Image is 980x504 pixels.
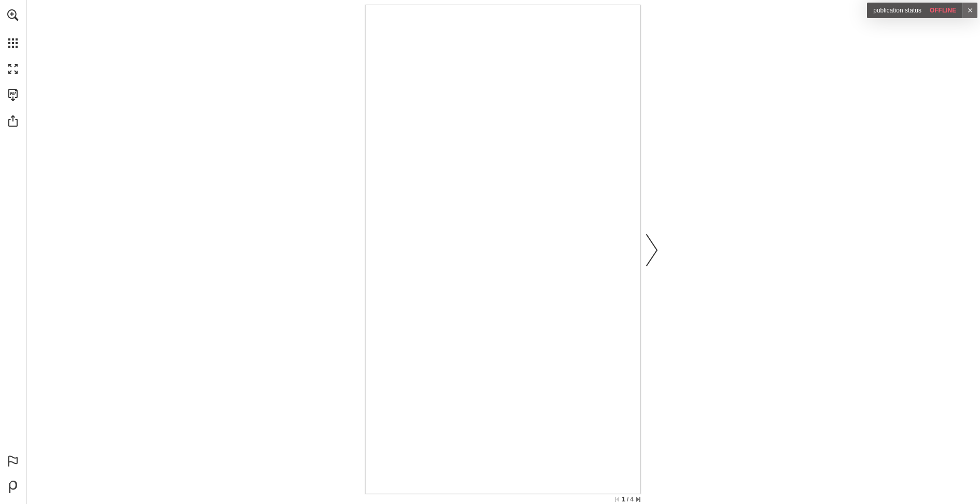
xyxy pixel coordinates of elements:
span: 1 [622,495,625,503]
span: Current page position is 1 of 4 [622,495,634,502]
span: Publication Status [873,7,921,14]
span: / [625,495,630,503]
a: Skip to the last page [636,497,640,502]
a: ✕ [962,3,977,18]
a: Skip to the first page [615,497,619,502]
span: 4 [630,495,634,503]
section: Publication Content - int 3 group 1 - API Hotspots test [366,5,640,494]
a: Next page [640,7,663,492]
div: offline [867,3,962,18]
